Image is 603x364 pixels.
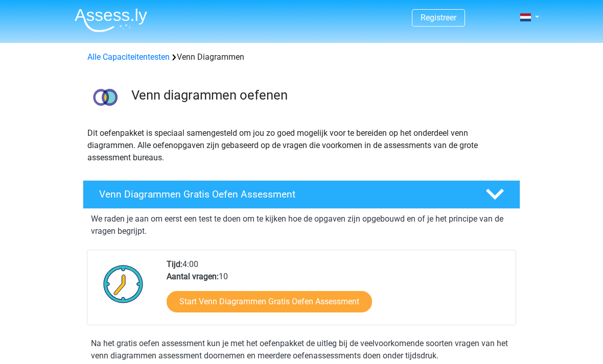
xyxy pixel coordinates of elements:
[98,258,149,309] img: Klok
[421,13,456,22] a: Registreer
[159,258,515,325] div: 4:00 10
[167,259,182,269] b: Tijd:
[79,180,524,209] a: Venn Diagrammen Gratis Oefen Assessment
[87,127,516,164] p: Dit oefenpakket is speciaal samengesteld om jou zo goed mogelijk voor te bereiden op het onderdee...
[167,272,219,281] b: Aantal vragen:
[99,188,469,200] h4: Venn Diagrammen Gratis Oefen Assessment
[75,8,147,32] img: Assessly
[91,213,512,237] p: We raden je aan om eerst een test te doen om te kijken hoe de opgaven zijn opgebouwd en of je het...
[87,337,516,362] div: Na het gratis oefen assessment kun je met het oefenpakket de uitleg bij de veelvoorkomende soorte...
[87,52,170,62] a: Alle Capaciteitentesten
[167,291,372,312] a: Start Venn Diagrammen Gratis Oefen Assessment
[83,51,520,63] div: Venn Diagrammen
[131,87,512,103] h3: Venn diagrammen oefenen
[83,76,127,119] img: venn diagrammen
